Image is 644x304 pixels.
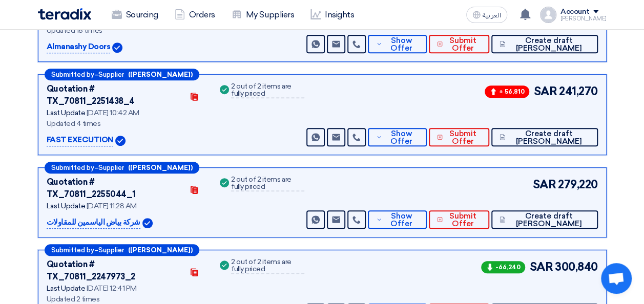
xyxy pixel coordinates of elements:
[98,164,124,171] span: Supplier
[128,71,193,78] b: ([PERSON_NAME])
[47,176,183,201] div: Quotation # TX_70811_2255044_1
[142,218,153,228] img: Verified Account
[103,4,167,26] a: Sourcing
[302,4,362,26] a: Insights
[128,247,193,253] b: ([PERSON_NAME])
[601,263,632,294] a: Open chat
[231,258,304,274] div: 2 out of 2 items are fully priced
[555,258,598,275] span: 300,840
[45,162,199,173] div: –
[429,210,489,229] button: Submit Offer
[491,210,598,229] button: Create draft [PERSON_NAME]
[47,25,206,36] div: Updated 18 times
[47,202,86,210] span: Last Update
[47,216,140,229] p: شركة بياض الياسمين للمقاولات
[532,176,556,193] span: SAR
[368,128,427,146] button: Show Offer
[368,35,427,53] button: Show Offer
[98,71,124,78] span: Supplier
[87,284,137,293] span: [DATE] 12:41 PM
[231,83,304,98] div: 2 out of 2 items are fully priced
[483,12,501,19] span: العربية
[47,41,111,53] p: Almanashy Doors
[529,258,553,275] span: SAR
[508,212,590,228] span: Create draft [PERSON_NAME]
[558,176,598,193] span: 279,220
[540,7,556,23] img: profile_test.png
[51,71,94,78] span: Submitted by
[560,8,590,16] div: Account
[445,212,481,228] span: Submit Offer
[508,130,590,145] span: Create draft [PERSON_NAME]
[445,37,481,52] span: Submit Offer
[485,85,529,98] span: + 56,810
[38,8,91,20] img: Teradix logo
[559,83,598,100] span: 241,270
[112,42,122,53] img: Verified Account
[508,37,590,52] span: Create draft [PERSON_NAME]
[560,16,607,21] div: [PERSON_NAME]
[368,210,427,229] button: Show Offer
[491,128,598,146] button: Create draft [PERSON_NAME]
[87,108,139,117] span: [DATE] 10:42 AM
[47,118,206,129] div: Updated 4 times
[51,247,94,253] span: Submitted by
[47,108,86,117] span: Last Update
[45,69,199,80] div: –
[87,202,137,210] span: [DATE] 11:28 AM
[385,130,419,145] span: Show Offer
[385,37,419,52] span: Show Offer
[128,164,193,171] b: ([PERSON_NAME])
[533,83,557,100] span: SAR
[445,130,481,145] span: Submit Offer
[466,7,507,23] button: العربية
[45,244,199,256] div: –
[223,4,302,26] a: My Suppliers
[167,4,223,26] a: Orders
[231,176,304,191] div: 2 out of 2 items are fully priced
[47,258,183,283] div: Quotation # TX_70811_2247973_2
[491,35,598,53] button: Create draft [PERSON_NAME]
[385,212,419,228] span: Show Offer
[47,83,183,107] div: Quotation # TX_70811_2251438_4
[51,164,94,171] span: Submitted by
[47,134,113,146] p: FAST EXECUTION
[115,136,126,146] img: Verified Account
[481,261,525,273] span: -66,240
[429,128,489,146] button: Submit Offer
[98,247,124,253] span: Supplier
[47,284,86,293] span: Last Update
[429,35,489,53] button: Submit Offer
